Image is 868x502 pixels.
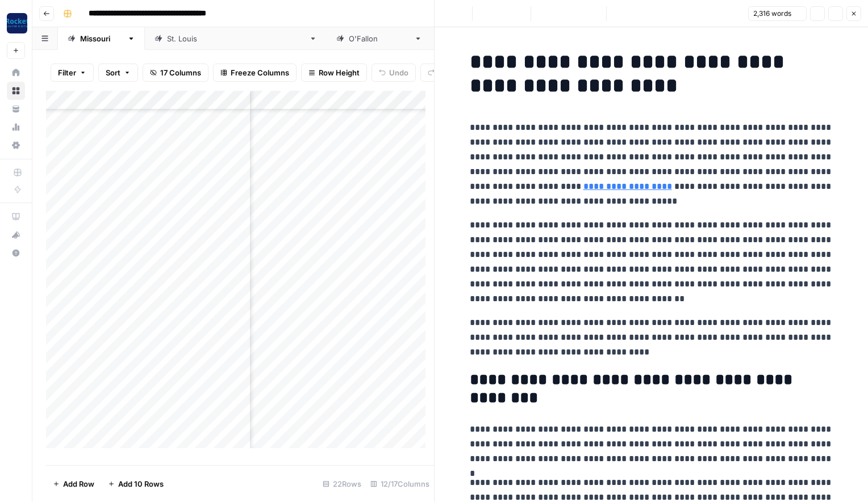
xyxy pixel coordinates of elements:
a: Your Data [7,100,25,118]
div: 12/17 Columns [366,475,434,493]
span: Undo [389,67,408,78]
button: Sort [98,64,138,82]
a: [US_STATE] [58,27,145,50]
span: Filter [58,67,76,78]
button: 2,316 words [748,6,807,21]
div: [US_STATE] [80,33,123,44]
div: [GEOGRAPHIC_DATA][PERSON_NAME] [167,33,304,44]
span: Add Row [63,478,94,490]
button: Add Row [46,475,101,493]
div: What's new? [7,226,24,243]
a: Browse [7,82,25,100]
button: Undo [372,64,416,82]
button: Add 10 Rows [101,475,170,493]
span: Add 10 Rows [118,478,164,490]
img: Rocket Pilots Logo [7,13,27,33]
a: AirOps Academy [7,208,25,226]
span: Sort [106,67,120,78]
span: 17 Columns [160,67,201,78]
span: Freeze Columns [231,67,289,78]
div: [PERSON_NAME] [349,33,410,44]
button: Freeze Columns [213,64,297,82]
button: Filter [51,64,94,82]
button: Help + Support [7,244,25,262]
button: What's new? [7,226,25,244]
a: [PERSON_NAME] [327,27,432,50]
a: [GEOGRAPHIC_DATA][PERSON_NAME] [145,27,327,50]
div: 22 Rows [318,475,366,493]
span: 2,316 words [753,9,791,19]
button: Workspace: Rocket Pilots [7,9,25,37]
a: Home [7,64,25,82]
button: Row Height [301,64,367,82]
a: Settings [7,136,25,154]
button: 17 Columns [143,64,208,82]
a: Usage [7,118,25,136]
span: Row Height [319,67,360,78]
